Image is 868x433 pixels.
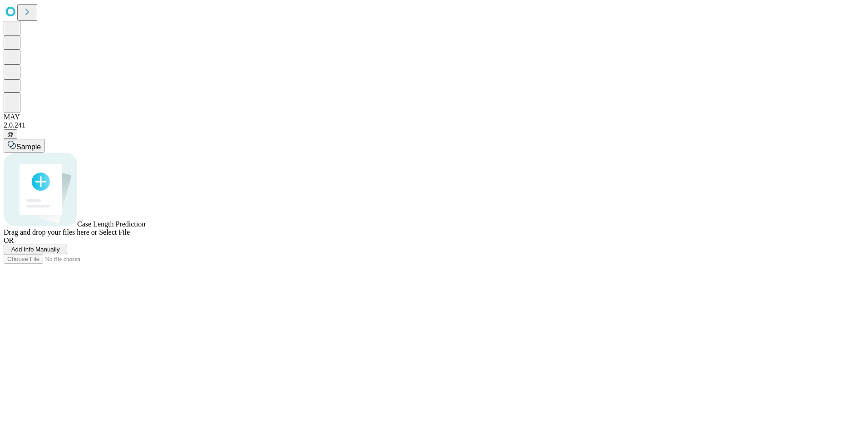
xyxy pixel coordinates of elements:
span: Select File [99,228,130,236]
span: Drag and drop your files here or [4,228,97,236]
span: OR [4,236,14,244]
span: Add Info Manually [11,246,60,253]
button: Sample [4,139,44,153]
span: @ [7,131,14,138]
span: Sample [16,143,41,151]
div: MAY [4,113,864,121]
button: Add Info Manually [4,245,67,254]
div: 2.0.241 [4,121,864,129]
span: Case Length Prediction [77,220,145,228]
button: @ [4,129,17,139]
